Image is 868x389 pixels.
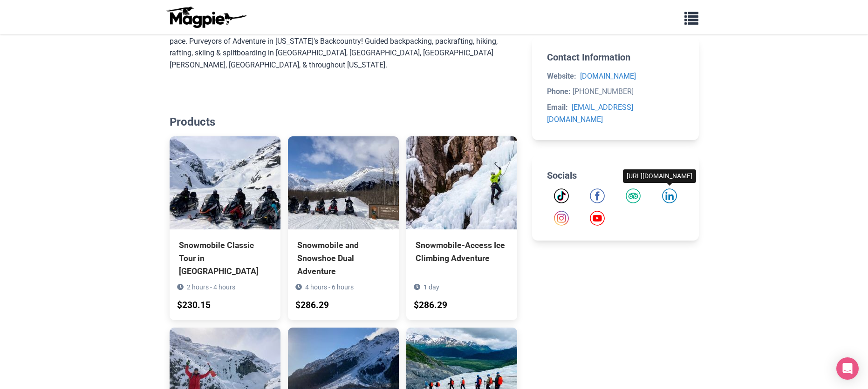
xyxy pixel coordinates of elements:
a: Snowmobile Classic Tour in [GEOGRAPHIC_DATA] 2 hours - 4 hours $230.15 [170,136,280,320]
a: LinkedIn [662,188,677,203]
strong: Phone: [547,87,571,96]
img: Tripadvisor icon [626,188,641,203]
a: Instagram [554,211,569,226]
a: YouTube [590,211,605,226]
img: Snowmobile Classic Tour in Kenai Fjords National Park [170,136,280,229]
a: [DOMAIN_NAME] [580,72,636,80]
div: [URL][DOMAIN_NAME] [623,169,696,183]
img: Facebook icon [590,188,605,203]
a: Snowmobile and Snowshoe Dual Adventure 4 hours - 6 hours $286.29 [288,136,399,320]
span: 4 hours - 6 hours [305,283,354,291]
img: Instagram icon [554,211,569,226]
h2: Contact Information [547,52,683,63]
div: Snowmobile Classic Tour in [GEOGRAPHIC_DATA] [179,239,271,278]
span: 1 day [424,283,439,291]
a: [EMAIL_ADDRESS][DOMAIN_NAME] [547,103,633,124]
a: TikTok [554,188,569,203]
img: TikTok icon [554,188,569,203]
span: 2 hours - 4 hours [187,283,235,291]
img: logo-ab69f6fb50320c5b225c76a69d11143b.png [164,6,248,28]
strong: Email: [547,103,568,112]
div: $286.29 [414,298,447,313]
h2: Socials [547,170,683,181]
div: $286.29 [295,298,329,313]
img: Snowmobile and Snowshoe Dual Adventure [288,136,399,229]
div: $230.15 [177,298,211,313]
strong: Website: [547,72,576,80]
h2: Products [170,115,518,129]
a: Facebook [590,188,605,203]
li: [PHONE_NUMBER] [547,86,683,98]
div: Snowmobile-Access Ice Climbing Adventure [416,239,508,265]
img: YouTube icon [590,211,605,226]
img: Snowmobile-Access Ice Climbing Adventure [406,136,517,229]
div: Snowmobile and Snowshoe Dual Adventure [297,239,390,278]
a: Snowmobile-Access Ice Climbing Adventure 1 day $286.29 [406,136,517,307]
img: LinkedIn icon [662,188,677,203]
div: Open Intercom Messenger [836,357,859,380]
a: Tripadvisor [626,188,641,203]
